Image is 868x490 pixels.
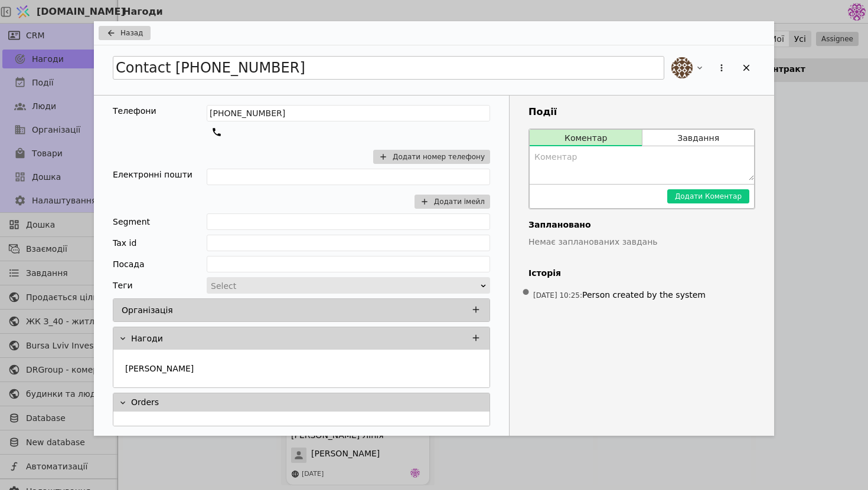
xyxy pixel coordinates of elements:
[373,150,490,164] button: Додати номер телефону
[528,105,755,119] h3: Події
[528,267,755,279] h4: Історія
[125,363,194,375] p: [PERSON_NAME]
[113,256,145,272] div: Посада
[122,304,173,317] p: Організація
[671,57,693,78] img: an
[530,130,642,146] button: Коментар
[667,189,749,203] button: Додати Коментар
[131,396,159,409] p: Orders
[642,130,754,146] button: Завдання
[113,235,136,251] div: Tax id
[520,278,532,308] span: •
[94,21,774,436] div: Add Opportunity
[415,195,490,209] button: Додати імейл
[533,291,582,300] span: [DATE] 10:25 :
[131,333,163,345] p: Нагоди
[528,219,755,231] h4: Заплановано
[120,28,143,38] span: Назад
[113,277,133,294] div: Теги
[113,105,156,117] div: Телефони
[113,169,192,181] div: Електронні пошти
[113,213,150,230] div: Segment
[582,290,706,300] span: Person created by the system
[528,236,755,248] p: Немає запланованих завдань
